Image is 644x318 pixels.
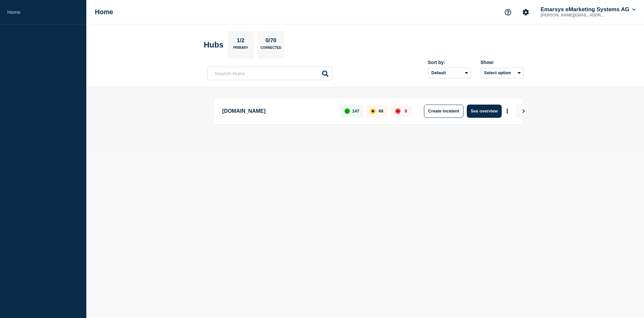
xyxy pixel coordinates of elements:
[467,105,502,118] button: See overview
[370,109,376,114] div: affected
[424,105,463,118] button: Create incident
[395,109,401,114] div: down
[539,6,637,13] button: Emarsys eMarketing Systems AG
[378,109,383,113] p: 68
[261,46,281,53] p: Connected
[345,109,350,114] div: up
[539,13,608,17] p: [PERSON_NAME][EMAIL_ADDRESS][PERSON_NAME][DOMAIN_NAME]
[501,5,515,19] button: Support
[207,67,332,80] input: Search Hubs
[405,109,407,113] p: 0
[234,37,247,46] p: 1/2
[428,68,471,78] select: Sort by
[428,60,471,65] div: Sort by:
[204,40,224,49] h2: Hubs
[481,68,523,78] button: Select option
[517,105,530,118] button: View
[481,60,523,65] div: Show:
[233,46,248,53] p: Primary
[519,5,533,19] button: Account settings
[263,37,279,46] p: 0/70
[503,105,512,117] button: More actions
[95,8,113,16] h1: Home
[222,105,333,118] p: [DOMAIN_NAME]
[352,109,359,113] p: 147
